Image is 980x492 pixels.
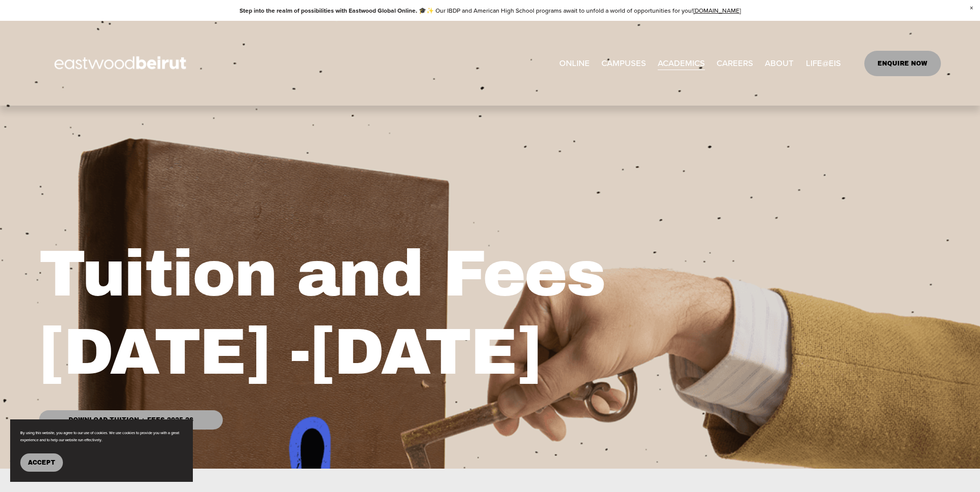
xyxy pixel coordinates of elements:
a: CAREERS [717,55,753,72]
span: Accept [28,459,55,466]
span: ACADEMICS [658,56,705,71]
span: LIFE@EIS [806,56,841,71]
h1: Tuition and Fees [DATE] -[DATE] [39,235,714,391]
p: By using this website, you agree to our use of cookies. We use cookies to provide you with a grea... [20,430,183,443]
span: ABOUT [765,56,794,71]
span: CAMPUSES [601,56,646,71]
section: Cookie banner [10,419,193,482]
a: folder dropdown [806,55,841,72]
a: folder dropdown [765,55,794,72]
button: Accept [20,453,63,472]
a: ONLINE [559,55,590,72]
a: Download Tuition + Fees 2025-26 [39,410,222,430]
a: folder dropdown [658,55,705,72]
img: EastwoodIS Global Site [39,38,205,89]
a: [DOMAIN_NAME] [693,6,741,15]
a: folder dropdown [601,55,646,72]
a: ENQUIRE NOW [864,51,941,76]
